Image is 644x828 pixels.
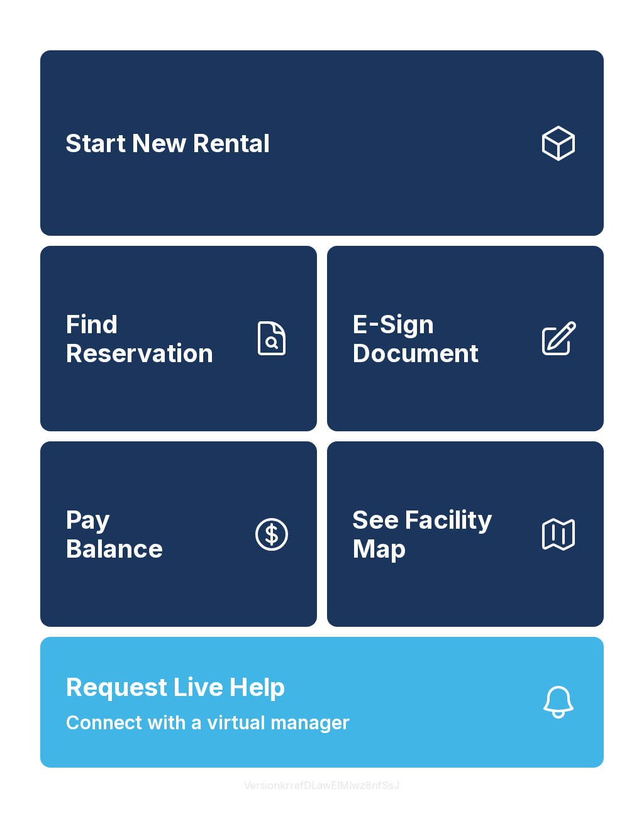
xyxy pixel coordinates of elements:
[65,129,270,158] span: Start New Rental
[40,246,317,431] a: Find Reservation
[65,709,350,737] span: Connect with a virtual manager
[65,668,286,706] span: Request Live Help
[234,768,410,803] button: VersionkrrefDLawElMlwz8nfSsJ
[65,310,241,367] span: Find Reservation
[40,441,317,627] button: PayBalance
[352,505,528,563] span: See Facility Map
[65,505,163,563] span: Pay Balance
[352,310,528,367] span: E-Sign Document
[40,50,604,236] a: Start New Rental
[327,246,604,431] a: E-Sign Document
[327,441,604,627] button: See Facility Map
[40,637,604,768] button: Request Live HelpConnect with a virtual manager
